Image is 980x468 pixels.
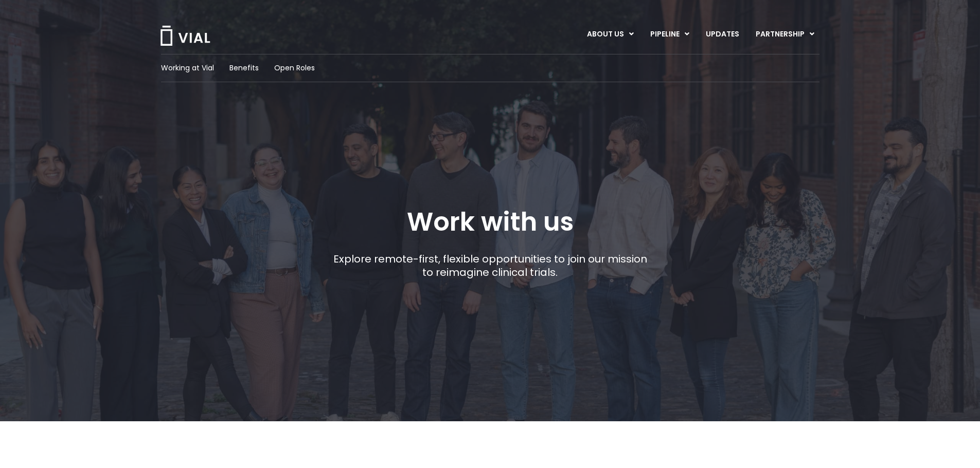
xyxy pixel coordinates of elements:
h1: Work with us [407,207,574,237]
a: PARTNERSHIPMenu Toggle [747,26,823,43]
a: PIPELINEMenu Toggle [642,26,697,43]
a: Working at Vial [161,63,214,73]
a: UPDATES [698,26,747,43]
p: Explore remote-first, flexible opportunities to join our mission to reimagine clinical trials. [329,252,651,279]
a: Benefits [229,63,259,73]
a: ABOUT USMenu Toggle [579,26,642,43]
img: Vial Logo [159,26,211,46]
a: Open Roles [274,63,315,73]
